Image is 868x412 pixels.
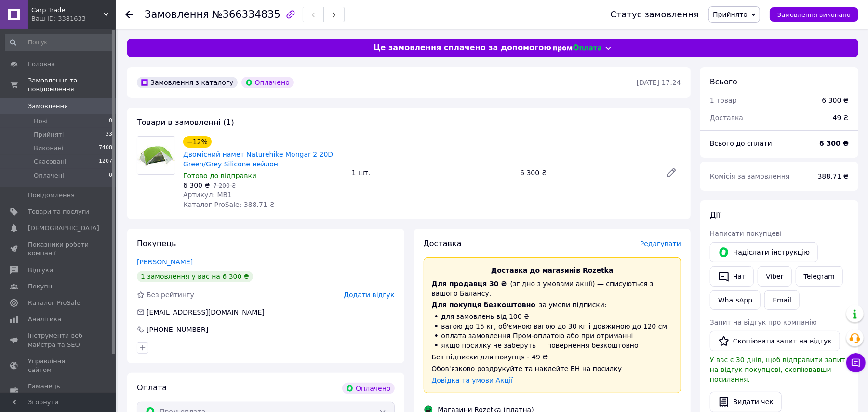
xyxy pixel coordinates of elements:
[183,151,333,168] a: Двомісний намет Naturehike Mongar 2 20D Green/Grey Silicone нейлон
[28,382,89,399] span: Гаманець компанії
[28,240,89,258] span: Показники роботи компанії
[28,76,116,94] span: Замовлення та повідомлення
[374,42,551,54] span: Це замовлення сплачено за допомогою
[28,357,89,374] span: Управління сайтом
[213,182,236,189] span: 7 200 ₴
[34,171,64,180] span: Оплачені
[183,181,210,189] span: 6 300 ₴
[491,266,614,274] span: Доставка до магазинів Rozetka
[637,79,681,86] time: [DATE] 17:24
[424,239,462,248] span: Доставка
[344,291,394,299] span: Додати відгук
[125,10,133,19] div: Повернутися назад
[777,11,851,18] span: Замовлення виконано
[137,118,234,127] span: Товари в замовленні (1)
[710,290,761,310] a: WhatsApp
[109,117,112,125] span: 0
[710,210,720,220] span: Дії
[28,207,89,216] span: Товари та послуги
[28,191,75,200] span: Повідомлення
[822,96,849,105] div: 6 300 ₴
[28,331,89,349] span: Інструменти веб-майстра та SEO
[710,392,782,412] button: Видати чек
[710,230,782,237] span: Написати покупцеві
[710,114,743,122] span: Доставка
[432,300,673,310] div: за умови підписки:
[432,331,673,341] li: оплата замовлення Пром-оплатою або при отриманні
[99,144,112,152] span: 7408
[183,136,212,148] div: −12%
[710,356,845,383] span: У вас є 30 днів, щоб відправити запит на відгук покупцеві, скопіювавши посилання.
[183,201,275,208] span: Каталог ProSale: 388.71 ₴
[342,383,394,394] div: Оплачено
[710,77,737,86] span: Всього
[106,130,112,139] span: 33
[432,279,673,298] div: (згідно з умовами акції) — списуються з вашого Балансу.
[846,353,866,372] button: Чат з покупцем
[710,242,818,262] button: Надіслати інструкцію
[137,239,176,248] span: Покупець
[819,139,849,147] b: 6 300 ₴
[147,291,194,299] span: Без рейтингу
[770,7,858,22] button: Замовлення виконано
[710,96,737,104] span: 1 товар
[796,266,843,287] a: Telegram
[432,364,673,373] div: Обов'язково роздрукуйте та наклейте ЕН на посилку
[31,6,104,14] span: Carp Trade
[432,312,673,321] li: для замовлень від 100 ₴
[713,11,748,18] span: Прийнято
[662,163,681,182] a: Редагувати
[28,282,54,291] span: Покупці
[99,157,112,166] span: 1207
[137,271,253,282] div: 1 замовлення у вас на 6 300 ₴
[640,240,681,247] span: Редагувати
[432,321,673,331] li: вагою до 15 кг, об'ємною вагою до 30 кг і довжиною до 120 см
[34,117,48,125] span: Нові
[241,77,294,88] div: Оплачено
[432,301,536,309] span: Для покупця безкоштовно
[432,280,507,288] span: Для продавця 30 ₴
[710,139,772,147] span: Всього до сплати
[137,77,238,88] div: Замовлення з каталогу
[28,299,80,307] span: Каталог ProSale
[758,266,791,287] a: Viber
[28,224,99,233] span: [DEMOGRAPHIC_DATA]
[818,172,849,180] span: 388.71 ₴
[432,341,673,350] li: якщо посилку не заберуть — повернення безкоштовно
[34,144,64,152] span: Виконані
[827,107,855,128] div: 49 ₴
[137,137,175,174] img: Двомісний намет Naturehike Mongar 2 20D Green/Grey Silicone нейлон
[145,9,209,20] span: Замовлення
[147,308,265,316] span: [EMAIL_ADDRESS][DOMAIN_NAME]
[611,10,699,19] div: Статус замовлення
[34,157,67,166] span: Скасовані
[31,14,116,23] div: Ваш ID: 3381633
[28,102,68,110] span: Замовлення
[28,315,61,324] span: Аналітика
[34,130,64,139] span: Прийняті
[432,352,673,362] div: Без підписки для покупця - 49 ₴
[348,166,517,179] div: 1 шт.
[28,266,53,275] span: Відгуки
[710,172,790,180] span: Комісія за замовлення
[183,172,256,179] span: Готово до відправки
[5,34,113,51] input: Пошук
[146,325,209,334] div: [PHONE_NUMBER]
[183,191,232,199] span: Артикул: MB1
[710,318,817,326] span: Запит на відгук про компанію
[212,9,280,20] span: №366334835
[710,331,840,351] button: Скопіювати запит на відгук
[432,376,513,384] a: Довідка та умови Акції
[137,258,193,266] a: [PERSON_NAME]
[710,266,754,287] button: Чат
[516,166,658,179] div: 6 300 ₴
[137,383,167,392] span: Оплата
[28,60,55,69] span: Головна
[764,290,800,310] button: Email
[109,171,112,180] span: 0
